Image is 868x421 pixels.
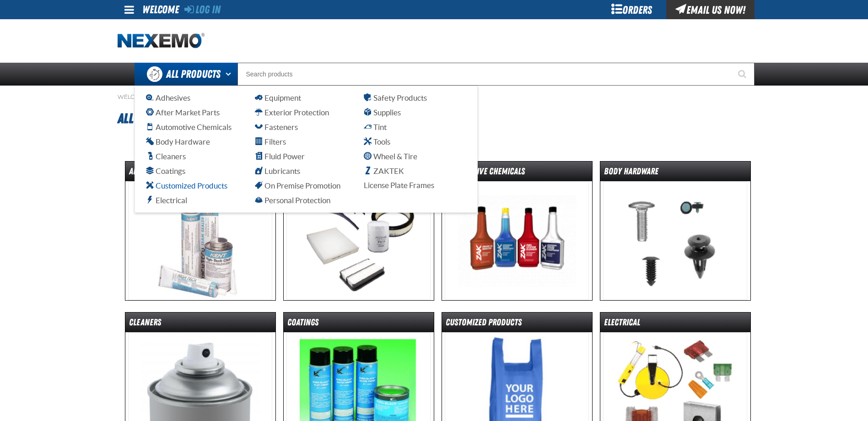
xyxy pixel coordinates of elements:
span: Exterior Protection [255,108,329,117]
span: Adhesives [146,93,190,102]
a: Welcome - Nexemo [118,93,178,101]
span: Cleaners [146,152,186,161]
span: Electrical [146,196,187,205]
dt: Automotive Chemicals [442,165,592,181]
a: Home [118,33,205,49]
img: Nexemo logo [118,33,205,49]
img: Body Hardware [603,181,747,300]
span: Tools [364,137,390,146]
span: Fluid Power [255,152,305,161]
span: On Premise Promotion [255,181,340,190]
span: License Plate Frames [364,181,434,189]
span: Body Hardware [146,137,210,146]
span: Customized Products [146,181,227,190]
dt: Electrical [600,316,750,332]
span: After Market Parts [146,108,220,117]
dt: Coatings [284,316,434,332]
button: Start Searching [732,63,755,86]
a: Adhesives [125,161,276,301]
h1: All Products [118,106,751,131]
span: Wheel & Tire [364,152,417,161]
span: Safety Products [364,93,427,102]
a: Body Hardware [600,161,751,301]
dt: Adhesives [125,165,275,181]
span: Equipment [255,93,301,102]
span: Tint [364,123,387,131]
button: Open All Products pages [222,63,237,86]
span: ZAKTEK [364,167,404,175]
span: Automotive Chemicals [146,123,232,131]
dt: Customized Products [442,316,592,332]
nav: Breadcrumbs [118,93,751,101]
span: All Products [166,66,221,82]
a: After Market Parts [283,161,434,301]
span: Coatings [146,167,185,175]
dt: Cleaners [125,316,275,332]
img: After Market Parts [286,181,431,300]
span: Lubricants [255,167,300,175]
input: Search [237,63,755,86]
span: Supplies [364,108,401,117]
img: Automotive Chemicals [445,181,589,300]
img: Adhesives [128,181,272,300]
dt: Body Hardware [600,165,750,181]
a: Log In [184,3,221,16]
span: Filters [255,137,286,146]
span: Fasteners [255,123,298,131]
span: Personal Protection [255,196,330,205]
a: Automotive Chemicals [442,161,593,301]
